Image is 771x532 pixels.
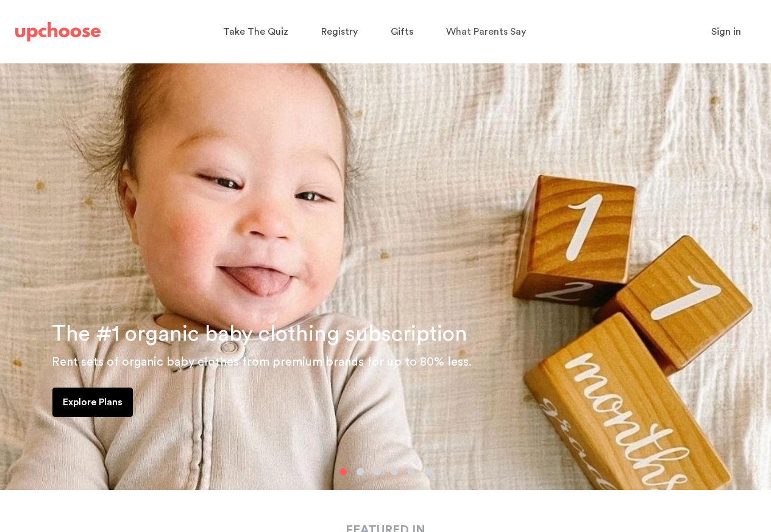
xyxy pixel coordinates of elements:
[446,20,530,44] a: What Parents Say
[52,323,467,345] span: The #1 organic baby clothing subscription
[15,22,101,41] img: UpChoose
[391,27,413,37] span: Gifts
[711,27,741,37] span: Sign in
[321,20,361,44] a: Registry
[391,20,417,44] a: Gifts
[52,388,133,417] a: Explore Plans
[52,352,756,372] p: Rent sets of organic baby clothes from premium brands for up to 80% less.
[63,395,123,410] p: Explore Plans
[321,27,358,37] span: Registry
[223,20,292,44] a: Take The Quiz
[446,27,526,37] span: What Parents Say
[696,20,756,44] button: Sign in
[223,27,288,37] span: Take The Quiz
[15,20,101,44] a: UpChoose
